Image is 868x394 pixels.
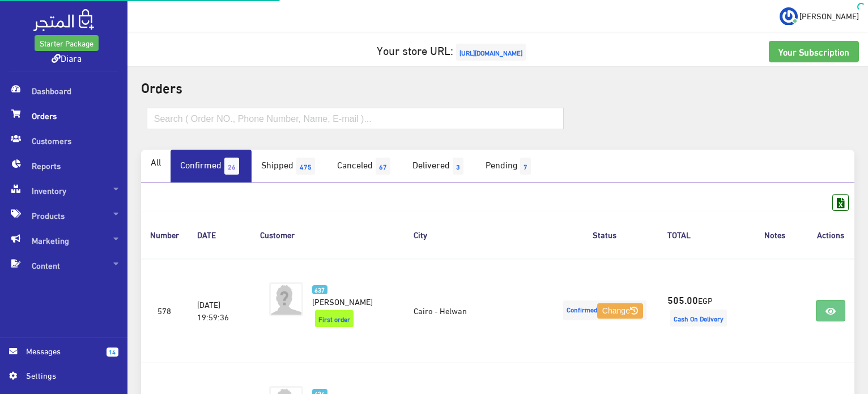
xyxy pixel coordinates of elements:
[188,259,251,363] td: [DATE] 19:59:36
[667,292,698,307] strong: 505.00
[141,211,188,258] th: Number
[171,150,252,183] a: Confirmed26
[9,369,118,387] a: Settings
[9,203,118,228] span: Products
[33,9,94,31] img: .
[252,150,327,183] a: Shipped475
[141,79,854,94] h2: Orders
[476,150,543,183] a: Pending7
[26,369,109,382] span: Settings
[251,211,405,258] th: Customer
[224,158,239,175] span: 26
[520,158,531,175] span: 7
[269,282,303,316] img: avatar.png
[658,211,743,258] th: TOTAL
[670,310,727,327] span: Cash On Delivery
[405,259,551,363] td: Cairo - Helwan
[597,303,643,319] button: Change
[312,282,386,307] a: 637 [PERSON_NAME]
[9,228,118,253] span: Marketing
[376,158,390,175] span: 67
[35,35,99,51] a: Starter Package
[52,49,82,66] a: Diara
[9,153,118,178] span: Reports
[377,39,529,60] a: Your store URL:[URL][DOMAIN_NAME]
[551,211,658,258] th: Status
[799,9,859,23] span: [PERSON_NAME]
[403,150,476,183] a: Delivered3
[743,211,807,258] th: Notes
[9,253,118,278] span: Content
[141,150,171,173] a: All
[188,211,251,258] th: DATE
[312,293,373,309] span: [PERSON_NAME]
[807,211,854,258] th: Actions
[141,259,188,363] td: 578
[296,158,315,175] span: 475
[456,44,526,61] span: [URL][DOMAIN_NAME]
[9,178,118,203] span: Inventory
[780,7,859,25] a: ... [PERSON_NAME]
[658,259,743,363] td: EGP
[147,108,564,129] input: Search ( Order NO., Phone Number, Name, E-mail )...
[107,348,118,357] span: 14
[453,158,463,175] span: 3
[769,41,859,62] a: Your Subscription
[563,300,646,320] span: Confirmed
[327,150,403,183] a: Canceled67
[9,103,118,128] span: Orders
[9,345,118,369] a: 14 Messages
[315,310,354,327] span: First order
[9,128,118,153] span: Customers
[26,345,97,357] span: Messages
[312,285,327,295] span: 637
[780,7,798,26] img: ...
[405,211,551,258] th: City
[9,78,118,103] span: Dashboard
